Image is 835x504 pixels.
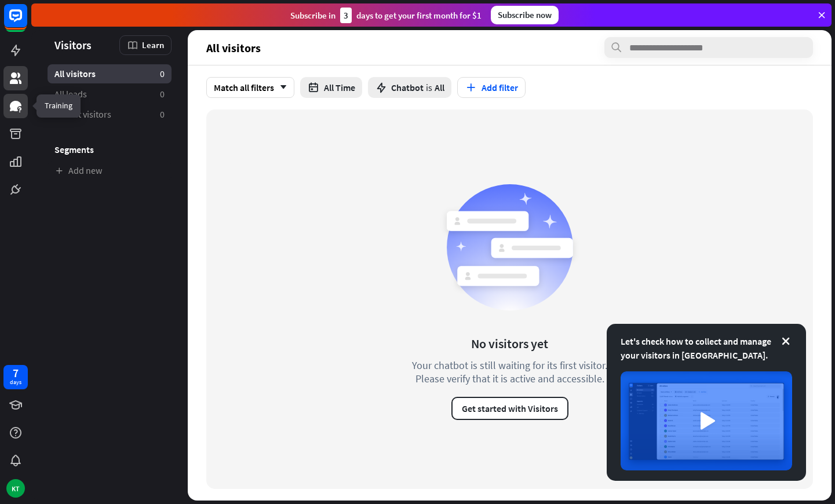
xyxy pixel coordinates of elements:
a: All leads 0 [48,85,172,104]
span: Recent visitors [54,108,111,120]
span: All [435,82,444,93]
a: Add new [48,161,172,180]
div: Subscribe in days to get your first month for $1 [290,8,482,23]
a: 7 days [3,365,28,389]
span: Visitors [54,38,92,52]
span: is [426,82,432,93]
span: All visitors [206,41,261,54]
aside: 0 [160,68,165,80]
h3: Segments [48,144,172,155]
aside: 0 [160,88,165,100]
aside: 0 [160,108,165,120]
i: arrow_down [274,84,287,91]
span: Chatbot [391,82,424,93]
div: Your chatbot is still waiting for its first visitor. Please verify that it is active and accessible. [391,359,629,385]
span: All leads [54,88,87,100]
span: Learn [142,39,164,50]
a: Recent visitors 0 [48,105,172,124]
div: days [10,378,21,386]
button: All Time [300,77,362,98]
div: Let's check how to collect and manage your visitors in [GEOGRAPHIC_DATA]. [621,334,792,362]
button: Get started with Visitors [451,397,568,420]
div: Match all filters [206,77,294,98]
img: image [621,371,792,470]
div: KT [6,479,25,498]
span: All visitors [54,68,96,80]
div: No visitors yet [471,335,548,352]
div: 3 [340,8,352,23]
div: 7 [13,368,19,378]
button: Add filter [457,77,526,98]
div: Subscribe now [491,6,559,24]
